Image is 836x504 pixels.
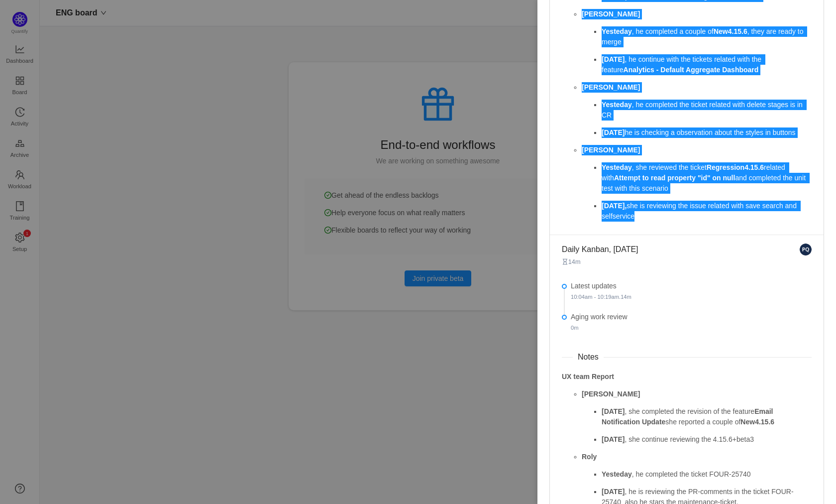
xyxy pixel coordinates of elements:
[609,245,638,253] span: , [DATE]
[602,201,812,222] p: she is reviewing the issue related with save search and selfservice
[602,202,627,210] strong: [DATE],
[602,406,812,427] p: , she completed the revision of the feature she reported a couple of
[614,174,735,182] strong: Attempt to read property "id" on null
[573,351,604,363] span: Notes
[582,453,597,461] strong: Roly
[582,146,640,154] strong: [PERSON_NAME]
[740,418,774,426] strong: New4.15.6
[602,163,632,171] strong: Yesteday
[800,244,812,255] img: PQ
[602,54,812,75] p: , he continue with the tickets related with the feature
[582,10,640,18] strong: [PERSON_NAME]
[602,101,632,109] strong: Yesteday
[571,312,812,336] div: Aging work review
[602,27,632,35] strong: Yesteday
[582,83,640,91] strong: [PERSON_NAME]
[602,128,625,136] strong: [DATE]
[602,469,812,480] p: , he completed the ticket FOUR-25740
[602,434,812,445] p: , she continue reviewing the 4.15.6+beta3
[624,66,759,74] strong: Analytics - Default Aggregate Dashboard
[602,407,625,415] strong: [DATE]
[602,127,812,138] p: he is checking a observation about the styles in buttons
[707,163,764,171] strong: Regression4.15.6
[602,435,625,443] strong: [DATE]
[602,26,812,47] p: , he completed a couple of , they are ready to merge
[562,373,614,380] strong: UX team Report
[562,258,568,265] i: icon: hourglass
[582,390,640,398] strong: [PERSON_NAME]
[602,470,632,478] strong: Yesteday
[602,162,812,194] p: , she reviewed the ticket related with and completed the unit test with this scenario
[571,294,631,300] small: 14m
[602,488,625,496] strong: [DATE]
[562,244,638,255] span: Daily Kanban
[571,281,812,302] div: Latest updates
[562,258,581,265] small: 14m
[602,100,812,121] p: , he completed the ticket related with delete stages is in CR
[571,325,579,331] small: 0m
[714,27,747,35] strong: New4.15.6
[571,294,621,300] span: 10:04am - 10:19am.
[602,55,625,63] strong: [DATE]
